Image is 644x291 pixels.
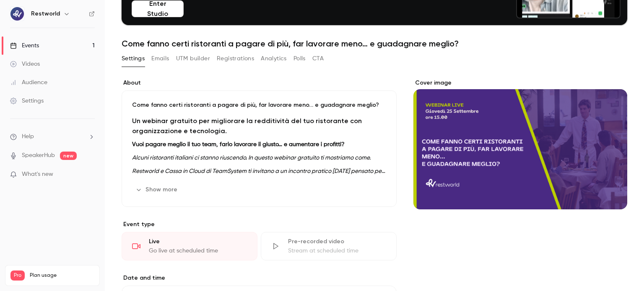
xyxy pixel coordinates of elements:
p: Event type [122,220,397,229]
button: Show more [132,183,182,196]
span: new [60,152,77,160]
iframe: Noticeable Trigger [85,171,95,178]
h2: Un webinar gratuito per migliorare la redditività del tuo ristorante con organizzazione e tecnolo... [132,116,386,136]
img: Restworld [10,7,24,21]
button: Polls [293,52,306,65]
em: Alcuni ristoranti italiani ci stanno riuscendo. In questo webinar gratuito ti mostriamo come. [132,155,371,161]
button: Emails [151,52,169,65]
div: Go live at scheduled time [149,247,247,255]
div: Settings [10,97,44,105]
p: Come fanno certi ristoranti a pagare di più, far lavorare meno… e guadagnare meglio? [132,101,386,109]
span: Help [22,132,34,141]
em: Restworld e Cassa in Cloud di TeamSystem ti invitano a un incontro pratico [DATE] pensato per imp... [132,168,385,194]
li: help-dropdown-opener [10,132,95,141]
div: Live [149,237,247,246]
button: Analytics [261,52,287,65]
div: Videos [10,60,40,68]
span: Pro [10,270,25,281]
div: Pre-recorded video [288,237,386,246]
span: Plan usage [30,272,94,279]
section: Cover image [413,79,627,209]
button: Enter Studio [132,0,184,17]
a: SpeakerHub [22,151,55,160]
button: Registrations [217,52,254,65]
div: Events [10,41,39,50]
span: What's new [22,170,53,179]
button: CTA [312,52,324,65]
div: LiveGo live at scheduled time [122,232,257,260]
button: Settings [122,52,145,65]
strong: Vuoi pagare meglio il tuo team, farlo lavorare il giusto… e aumentare i profitti? [132,142,345,147]
label: About [122,79,397,87]
label: Cover image [413,79,627,87]
div: Stream at scheduled time [288,247,386,255]
div: Pre-recorded videoStream at scheduled time [261,232,397,260]
button: UTM builder [176,52,210,65]
label: Date and time [122,274,397,282]
h6: Restworld [31,10,60,18]
div: Audience [10,78,47,87]
h1: Come fanno certi ristoranti a pagare di più, far lavorare meno… e guadagnare meglio? [122,39,627,49]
